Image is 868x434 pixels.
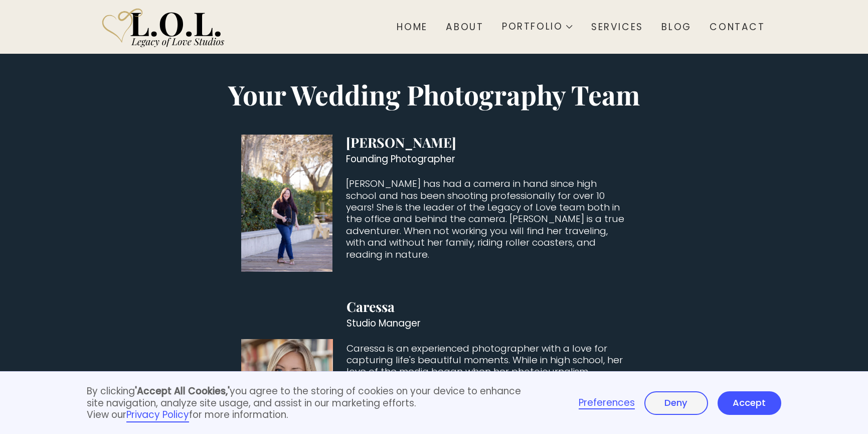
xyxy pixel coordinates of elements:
[241,135,333,272] img: Michele of Legacy of Love Studios.
[96,4,234,50] img: Legacy of Love Studios logo.
[346,135,627,150] h3: [PERSON_NAME]
[346,317,627,329] div: Studio Manager
[579,397,635,409] a: Preferences
[126,408,189,422] a: Privacy Policy
[135,384,230,398] strong: 'Accept All Cookies,'
[710,21,765,33] div: Contact
[87,385,563,420] div: By clicking you agree to the storing of cookies on your device to enhance site navigation, analyz...
[145,81,724,107] h2: Your Wedding Photography Team
[644,391,708,415] a: Deny
[346,299,627,314] h3: Caressa
[502,22,563,32] div: Portfolio
[346,153,627,165] div: Founding Photographer
[718,391,781,415] a: Accept
[591,21,643,33] div: Services
[661,21,691,33] div: Blog
[397,21,427,33] div: Home
[446,21,483,33] div: About
[346,178,627,260] p: [PERSON_NAME] has had a camera in hand since high school and has been shooting professionally for...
